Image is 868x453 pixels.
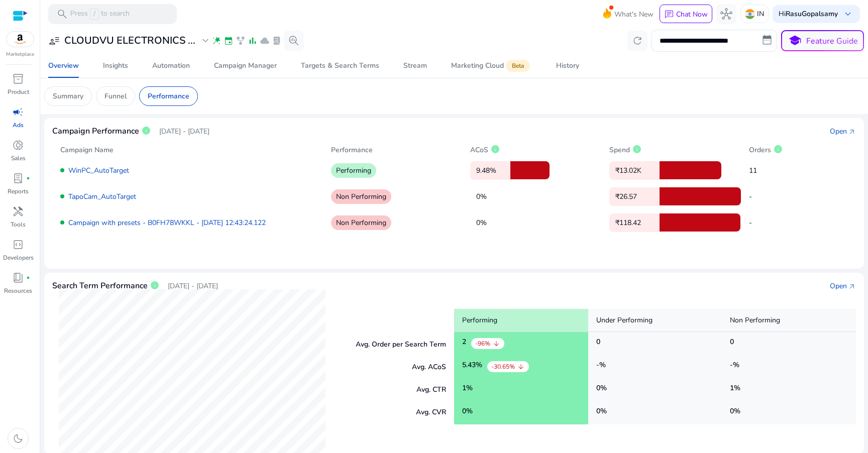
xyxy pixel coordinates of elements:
div: Insights [103,62,128,69]
a: Openarrow_outward [830,126,856,137]
p: -30.65% [491,362,515,371]
p: Avg. CTR [416,384,446,395]
p: ₹26.57 [609,187,660,206]
a: Campaign with presets - B0FH78WKKL - [DATE] 12:43:24.122 [68,218,266,228]
p: Press to search [70,9,130,20]
span: campaign [12,106,24,118]
p: -96% [475,339,490,348]
p: 0% [470,213,510,232]
p: Performance [148,91,189,101]
img: amazon.svg [7,32,34,47]
span: % [734,406,740,416]
span: What's New [614,6,654,23]
p: Marketplace [6,51,34,58]
span: / [90,9,99,20]
button: chatChat Now [660,5,712,24]
p: Under Performing [588,309,722,332]
p: 9.48% [470,161,510,180]
p: ACoS [470,145,488,155]
p: Reports [8,187,29,196]
span: info [141,126,151,136]
p: - [749,217,815,228]
p: Feature Guide [806,35,858,47]
span: % [733,360,739,370]
p: Avg. CVR [416,407,446,417]
span: % [476,360,482,370]
span: handyman [12,205,24,217]
span: % [599,360,606,370]
h5: 0 [596,338,600,349]
a: WinPC_AutoTarget [68,166,129,175]
p: Chat Now [676,10,708,19]
h5: 5.43 [462,361,482,372]
span: info [150,280,160,290]
span: % [466,383,473,393]
span: lab_profile [272,36,282,46]
span: % [466,406,473,416]
span: wand_stars [211,36,222,46]
div: Campaign Manager [214,62,277,69]
div: Marketing Cloud [451,62,532,70]
span: bar_chart [248,36,258,46]
p: 0% [470,187,510,206]
h5: 1 [462,384,473,395]
p: 11 [749,165,815,176]
p: Sales [11,154,26,163]
p: Summary [53,91,83,101]
a: Openarrow_outward [830,281,856,291]
span: info [632,144,642,154]
a: TapoCam_AutoTarget [68,192,136,201]
h5: 0 [596,384,607,395]
p: Product [8,87,29,96]
p: - [749,191,815,202]
span: dark_mode [12,432,24,444]
span: inventory_2 [12,73,24,85]
h4: Search Term Performance [52,281,148,291]
p: Ads [13,121,24,130]
p: Campaign Name [60,145,114,155]
h5: 0 [462,407,473,418]
span: user_attributes [48,35,60,47]
div: Open [830,126,847,137]
h5: 0 [730,338,734,349]
span: % [600,383,607,393]
button: schoolFeature Guide [781,30,864,51]
div: Targets & Search Terms [301,62,379,69]
span: fiber_manual_record [26,176,30,180]
p: [DATE] - [DATE] [168,281,218,291]
div: Open [830,281,847,291]
span: refresh [631,35,643,47]
p: IN [757,5,764,23]
h3: CLOUDVU ELECTRONICS ... [64,35,195,47]
span: info [490,144,500,154]
span: event [224,36,234,46]
h5: 2 [462,338,466,349]
span: % [734,383,740,393]
p: Funnel [104,91,127,101]
p: Orders [749,145,771,155]
p: Avg. Order per Search Term [356,339,446,350]
h5: 0 [596,407,607,418]
h4: Campaign Performance [52,127,139,136]
span: Beta [506,60,530,72]
p: ₹118.42 [609,213,660,232]
div: History [556,62,579,69]
p: Resources [4,286,32,295]
span: arrow_outward [848,283,856,291]
span: arrow_downward [517,363,525,371]
span: code_blocks [12,239,24,251]
p: Developers [3,253,34,262]
button: refresh [627,31,647,51]
p: Hi [779,11,838,18]
span: arrow_outward [848,128,856,136]
p: ₹13.02K [609,161,660,180]
div: Stream [403,62,427,69]
span: search_insights [288,35,300,47]
p: Spend [609,145,630,155]
span: arrow_downward [492,339,500,348]
p: Non Performing [722,309,856,332]
h5: 1 [730,384,740,395]
b: RasuGopalsamy [786,9,838,19]
h5: 0 [730,407,740,418]
p: Avg. ACoS [412,362,446,372]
